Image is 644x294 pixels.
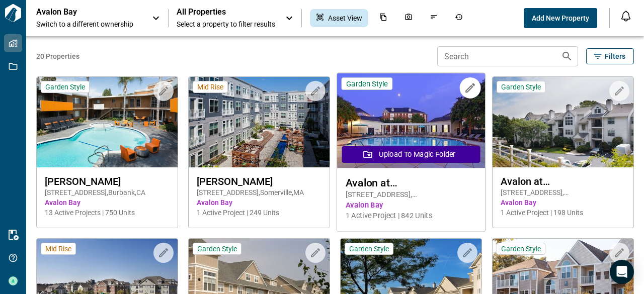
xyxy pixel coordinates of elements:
[501,82,541,91] span: Garden Style
[37,77,178,167] img: property-asset
[501,175,625,187] span: Avalon at [GEOGRAPHIC_DATA]
[36,19,142,29] span: Switch to a different ownership
[197,198,321,208] span: Avalon Bay
[197,244,237,253] span: Garden Style
[197,208,321,218] span: 1 Active Project | 249 Units
[346,200,476,211] span: Avalon Bay
[197,82,223,91] span: Mid Rise
[328,13,362,23] span: Asset View
[557,46,577,66] button: Search properties
[610,260,634,284] div: Open Intercom Messenger
[532,13,589,23] span: Add New Property
[346,189,476,200] span: [STREET_ADDRESS] , [GEOGRAPHIC_DATA] , VA
[45,187,170,198] span: [STREET_ADDRESS] , Burbank , CA
[45,208,170,218] span: 13 Active Projects | 750 Units
[424,9,444,27] div: Issues & Info
[501,187,625,198] span: [STREET_ADDRESS] , [GEOGRAPHIC_DATA] , MA
[449,9,469,27] div: Job History
[177,7,275,17] span: All Properties
[618,8,634,24] button: Open notification feed
[36,7,127,17] p: Avalon Bay
[189,77,330,167] img: property-asset
[45,198,170,208] span: Avalon Bay
[398,9,419,27] div: Photos
[493,77,633,167] img: property-asset
[342,146,480,163] button: Upload to Magic Folder
[197,187,321,198] span: [STREET_ADDRESS] , Somerville , MA
[346,79,388,88] span: Garden Style
[177,19,275,29] span: Select a property to filter results
[373,9,393,27] div: Documents
[524,8,597,28] button: Add New Property
[349,244,389,253] span: Garden Style
[346,176,476,189] span: Avalon at [GEOGRAPHIC_DATA]
[586,48,634,64] button: Filters
[45,175,170,187] span: [PERSON_NAME]
[501,208,625,218] span: 1 Active Project | 198 Units
[605,51,625,61] span: Filters
[45,244,71,253] span: Mid Rise
[45,82,85,91] span: Garden Style
[197,175,321,187] span: [PERSON_NAME]
[36,51,433,61] span: 20 Properties
[310,9,368,27] div: Asset View
[346,211,476,221] span: 1 Active Project | 842 Units
[501,244,541,253] span: Garden Style
[501,198,625,208] span: Avalon Bay
[337,73,485,168] img: property-asset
